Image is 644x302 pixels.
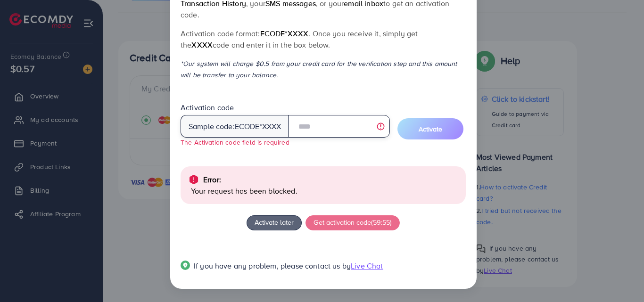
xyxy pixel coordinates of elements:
span: Activate later [255,217,294,227]
img: alert [188,174,199,185]
button: Get activation code(59:55) [305,215,400,230]
button: Activate [397,118,463,139]
div: Sample code: *XXXX [181,115,289,138]
span: ecode [235,121,260,132]
span: (59:55) [371,217,392,227]
span: XXXX [191,40,213,50]
iframe: Chat [604,260,637,295]
p: Your request has been blocked. [191,185,458,196]
p: Error: [203,174,221,185]
img: Popup guide [181,261,190,270]
small: The Activation code field is required [181,138,289,147]
span: Get activation code [314,217,392,227]
span: ecode*XXXX [260,28,309,39]
button: Activate later [247,215,302,230]
label: Activation code [181,102,234,113]
p: Activation code format: . Once you receive it, simply get the code and enter it in the box below. [181,28,466,50]
p: *Our system will charge $0.5 from your credit card for the verification step and this amount will... [181,58,466,81]
span: Activate [419,124,442,134]
span: Live Chat [351,261,383,271]
span: If you have any problem, please contact us by [194,261,351,271]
